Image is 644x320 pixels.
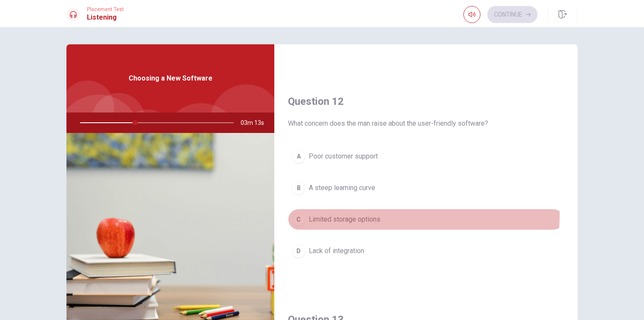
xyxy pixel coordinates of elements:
[288,95,564,108] h4: Question 12
[129,73,213,84] span: Choosing a New Software
[288,209,564,230] button: CLimited storage options
[288,240,564,262] button: DLack of integration
[292,150,305,163] div: A
[87,12,124,23] h1: Listening
[309,183,375,193] span: A steep learning curve
[87,6,124,12] span: Placement Test
[241,112,271,133] span: 03m 13s
[288,118,564,129] span: What concern does the man raise about the user-friendly software?
[288,177,564,199] button: BA steep learning curve
[309,151,378,161] span: Poor customer support
[292,181,305,195] div: B
[292,244,305,258] div: D
[309,246,364,256] span: Lack of integration
[309,214,380,225] span: Limited storage options
[288,146,564,167] button: APoor customer support
[292,213,305,226] div: C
